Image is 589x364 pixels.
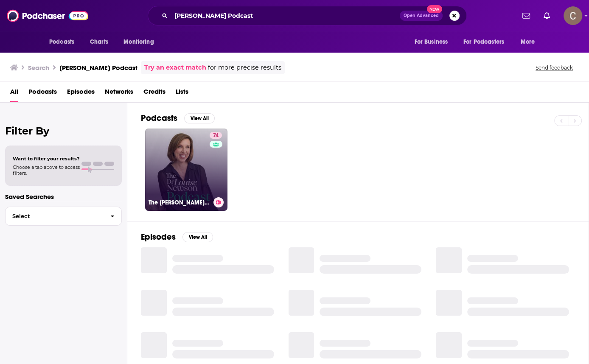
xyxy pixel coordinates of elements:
button: open menu [118,34,165,50]
div: Search podcasts, credits, & more... [148,6,467,25]
img: Podchaser - Follow, Share and Rate Podcasts [7,8,88,24]
button: Open AdvancedNew [400,11,443,21]
h2: Podcasts [141,113,177,123]
a: Lists [176,85,188,102]
span: Podcasts [49,36,74,48]
button: Send feedback [533,64,575,71]
a: Show notifications dropdown [540,8,553,23]
span: New [427,5,442,13]
span: For Podcasters [463,36,504,48]
a: Podcasts [28,85,57,102]
h2: Episodes [141,232,176,242]
input: Search podcasts, credits, & more... [171,9,400,22]
span: Open Advanced [404,14,439,18]
h3: Search [28,64,49,72]
a: EpisodesView All [141,232,213,242]
span: Charts [90,36,108,48]
span: Logged in as clay.bolton [564,6,582,25]
span: For Business [414,36,448,48]
button: Show profile menu [564,6,582,25]
h2: Filter By [5,125,122,137]
span: for more precise results [208,63,281,73]
a: 74 [210,132,222,139]
button: open menu [458,34,516,50]
button: open menu [515,34,546,50]
a: Networks [105,85,133,102]
img: User Profile [564,6,582,25]
button: Select [5,207,122,226]
span: Select [6,213,104,219]
a: 74The [PERSON_NAME] Podcast [145,129,227,211]
span: Monitoring [123,36,154,48]
button: open menu [408,34,458,50]
a: PodcastsView All [141,113,215,123]
a: Episodes [67,85,95,102]
span: Want to filter your results? [13,156,80,162]
h3: [PERSON_NAME] Podcast [59,64,137,72]
a: Credits [143,85,165,102]
span: More [521,36,535,48]
a: Charts [84,34,113,50]
span: Choose a tab above to access filters. [13,164,80,176]
span: 74 [213,132,219,140]
a: All [10,85,18,102]
button: View All [182,232,213,242]
button: View All [184,113,215,123]
p: Saved Searches [5,193,122,201]
a: Try an exact match [144,63,206,73]
button: open menu [43,34,85,50]
a: Show notifications dropdown [519,8,533,23]
h3: The [PERSON_NAME] Podcast [149,199,210,206]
